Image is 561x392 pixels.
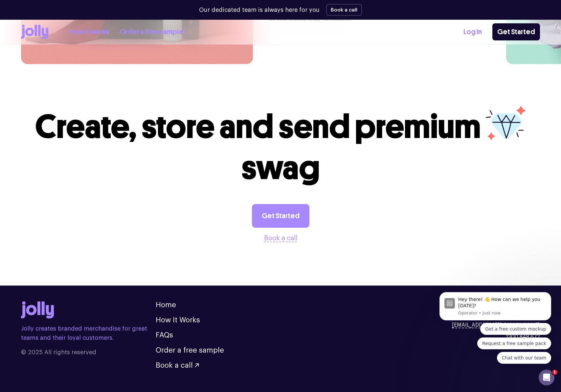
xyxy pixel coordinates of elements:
[492,23,540,40] a: Get Started
[120,27,183,37] a: Order a free sample
[156,347,224,354] a: Order a free sample
[463,27,482,37] a: Log In
[241,148,320,188] span: swag
[35,107,481,147] span: Create, store and send premium
[326,4,362,16] button: Book a call
[552,370,557,375] span: 1
[539,370,554,385] iframe: Intercom live chat
[156,316,200,324] a: How It Works
[21,348,156,357] span: © 2025 All rights reserved
[156,332,173,339] a: FAQs
[156,362,193,369] span: Book a call
[252,204,309,228] a: Get Started
[199,6,320,14] p: Our dedicated team is always here for you
[21,324,156,342] p: Jolly creates branded merchandise for great teams and their loyal customers.
[264,233,297,243] button: Book a call
[156,362,199,369] button: Book a call
[430,286,561,368] iframe: Intercom notifications message
[69,27,109,37] a: How it works
[156,301,176,309] a: Home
